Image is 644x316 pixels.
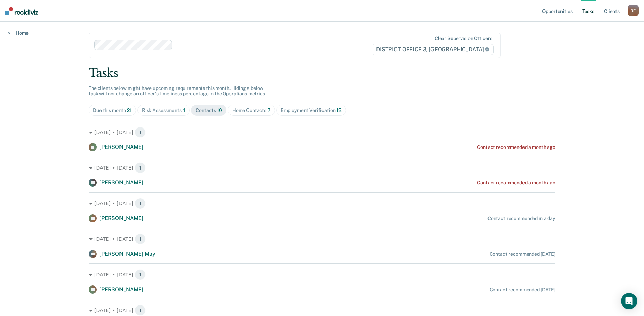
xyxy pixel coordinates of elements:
span: The clients below might have upcoming requirements this month. Hiding a below task will not chang... [89,85,266,97]
span: 7 [268,107,271,113]
span: 13 [336,107,342,113]
div: [DATE] • [DATE] 1 [89,269,555,280]
span: [PERSON_NAME] [99,286,143,293]
div: Contact recommended a month ago [477,144,555,150]
a: Home [8,30,29,36]
div: Employment Verification [281,107,342,113]
span: [PERSON_NAME] May [99,251,155,257]
div: Home Contacts [232,107,271,113]
span: 1 [135,269,146,280]
img: Recidiviz [5,7,38,15]
span: 4 [182,107,185,113]
div: Clear supervision officers [435,36,492,41]
div: Risk Assessments [142,107,186,113]
span: 1 [135,162,146,173]
div: [DATE] • [DATE] 1 [89,198,555,209]
div: Contact recommended a month ago [477,180,555,186]
div: [DATE] • [DATE] 1 [89,127,555,138]
div: [DATE] • [DATE] 1 [89,305,555,316]
span: [PERSON_NAME] [99,215,143,221]
span: [PERSON_NAME] [99,144,143,150]
div: B F [628,5,639,16]
div: Contact recommended in a day [487,216,555,221]
span: 1 [135,198,146,209]
span: DISTRICT OFFICE 3, [GEOGRAPHIC_DATA] [372,44,494,55]
div: [DATE] • [DATE] 1 [89,162,555,173]
span: 1 [135,127,146,138]
div: Open Intercom Messenger [621,293,637,309]
div: Contacts [196,107,222,113]
div: [DATE] • [DATE] 1 [89,234,555,244]
span: 10 [217,107,222,113]
span: 21 [127,107,132,113]
button: BF [628,5,639,16]
div: Contact recommended [DATE] [490,287,555,293]
span: 1 [135,234,146,244]
span: 1 [135,305,146,316]
div: Contact recommended [DATE] [490,251,555,257]
span: [PERSON_NAME] [99,179,143,186]
div: Due this month [93,107,132,113]
div: Tasks [89,66,555,80]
